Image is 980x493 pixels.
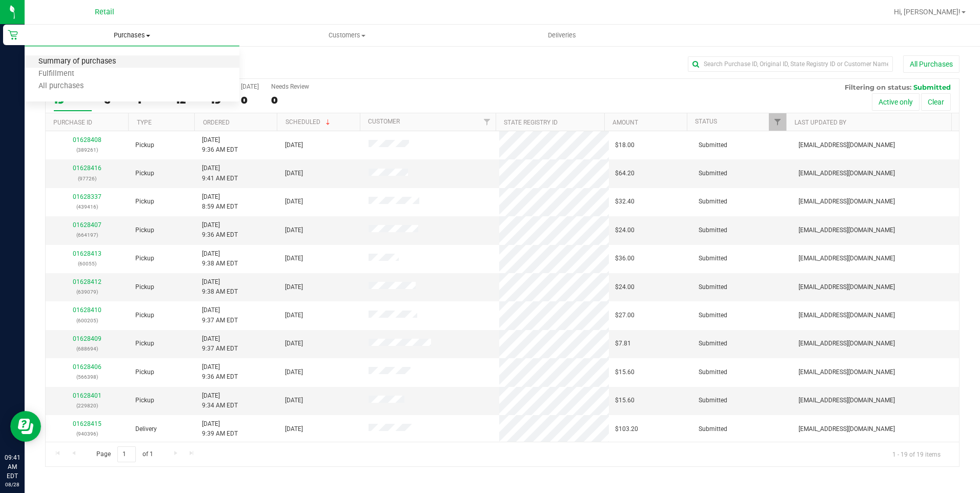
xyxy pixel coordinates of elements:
[239,25,454,46] a: Customers
[271,94,309,106] div: 0
[615,169,635,178] span: $64.20
[73,335,101,342] a: 01628409
[135,225,154,235] span: Pickup
[25,57,130,66] span: Summary of purchases
[699,282,727,292] span: Submitted
[202,249,238,269] span: [DATE] 9:38 AM EDT
[699,225,727,235] span: Submitted
[615,282,635,292] span: $24.00
[52,259,123,269] p: (60055)
[872,93,920,111] button: Active only
[53,119,92,126] a: Purchase ID
[73,392,101,399] a: 01628401
[135,311,154,320] span: Pickup
[241,94,259,106] div: 0
[845,83,911,91] span: Filtering on status:
[799,282,895,292] span: [EMAIL_ADDRESS][DOMAIN_NAME]
[799,225,895,235] span: [EMAIL_ADDRESS][DOMAIN_NAME]
[25,31,239,40] span: Purchases
[615,367,635,377] span: $15.60
[202,220,238,240] span: [DATE] 9:36 AM EDT
[695,118,717,125] a: Status
[202,419,238,439] span: [DATE] 9:39 AM EDT
[5,453,20,481] p: 09:41 AM EDT
[615,424,638,434] span: $103.20
[73,420,101,427] a: 01628415
[271,83,309,90] div: Needs Review
[202,391,238,410] span: [DATE] 9:34 AM EDT
[135,254,154,263] span: Pickup
[479,113,496,131] a: Filter
[135,424,157,434] span: Delivery
[285,367,303,377] span: [DATE]
[202,192,238,212] span: [DATE] 8:59 AM EDT
[799,197,895,207] span: [EMAIL_ADDRESS][DOMAIN_NAME]
[52,202,123,212] p: (439416)
[202,277,238,297] span: [DATE] 9:38 AM EDT
[202,305,238,325] span: [DATE] 9:37 AM EDT
[368,118,400,125] a: Customer
[285,197,303,207] span: [DATE]
[285,339,303,348] span: [DATE]
[504,119,558,126] a: State Registry ID
[73,278,101,285] a: 01628412
[615,339,631,348] span: $7.81
[799,396,895,405] span: [EMAIL_ADDRESS][DOMAIN_NAME]
[240,31,454,40] span: Customers
[913,83,951,91] span: Submitted
[202,334,238,354] span: [DATE] 9:37 AM EDT
[52,429,123,439] p: (940396)
[903,55,959,73] button: All Purchases
[615,197,635,207] span: $32.40
[699,197,727,207] span: Submitted
[534,31,590,40] span: Deliveries
[884,446,949,462] span: 1 - 19 of 19 items
[73,363,101,371] a: 01628406
[285,118,332,126] a: Scheduled
[52,287,123,297] p: (639079)
[699,339,727,348] span: Submitted
[8,30,18,40] inline-svg: Retail
[88,446,161,462] span: Page of 1
[25,70,88,78] span: Fulfillment
[615,225,635,235] span: $24.00
[52,316,123,325] p: (600205)
[799,169,895,178] span: [EMAIL_ADDRESS][DOMAIN_NAME]
[615,311,635,320] span: $27.00
[285,254,303,263] span: [DATE]
[799,140,895,150] span: [EMAIL_ADDRESS][DOMAIN_NAME]
[73,306,101,314] a: 01628410
[202,163,238,183] span: [DATE] 9:41 AM EDT
[25,25,239,46] a: Purchases Summary of purchases Fulfillment All purchases
[135,140,154,150] span: Pickup
[455,25,669,46] a: Deliveries
[73,165,101,172] a: 01628416
[799,367,895,377] span: [EMAIL_ADDRESS][DOMAIN_NAME]
[285,140,303,150] span: [DATE]
[95,8,114,16] span: Retail
[135,282,154,292] span: Pickup
[202,135,238,155] span: [DATE] 9:36 AM EDT
[137,119,152,126] a: Type
[285,169,303,178] span: [DATE]
[699,169,727,178] span: Submitted
[794,119,846,126] a: Last Updated By
[73,193,101,200] a: 01628337
[285,311,303,320] span: [DATE]
[73,221,101,229] a: 01628407
[52,230,123,240] p: (664197)
[699,367,727,377] span: Submitted
[799,254,895,263] span: [EMAIL_ADDRESS][DOMAIN_NAME]
[73,136,101,143] a: 01628408
[688,56,893,72] input: Search Purchase ID, Original ID, State Registry ID or Customer Name...
[52,174,123,183] p: (97726)
[799,311,895,320] span: [EMAIL_ADDRESS][DOMAIN_NAME]
[799,339,895,348] span: [EMAIL_ADDRESS][DOMAIN_NAME]
[285,282,303,292] span: [DATE]
[699,424,727,434] span: Submitted
[769,113,786,131] a: Filter
[135,169,154,178] span: Pickup
[52,401,123,410] p: (229820)
[615,396,635,405] span: $15.60
[615,254,635,263] span: $36.00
